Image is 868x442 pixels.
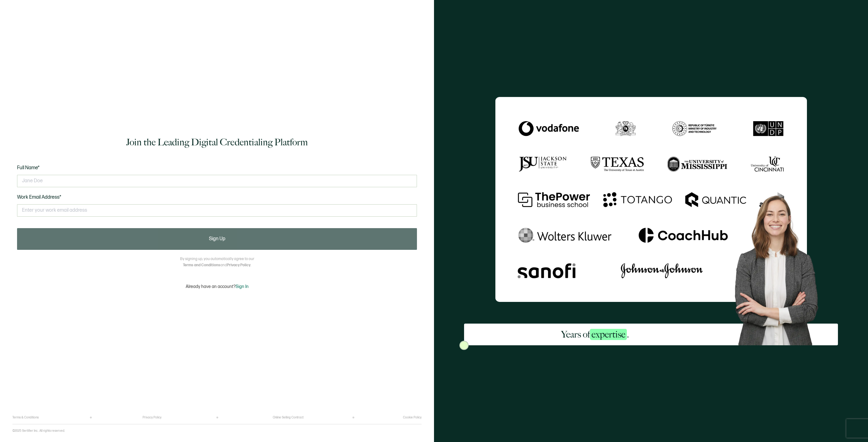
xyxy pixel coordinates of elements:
p: Already have an account? [186,284,249,289]
a: Privacy Policy [227,263,250,267]
a: Terms and Conditions [183,263,220,267]
a: Cookie Policy [403,416,422,419]
span: Sign In [236,284,249,289]
span: Work Email Address* [17,194,61,200]
p: By signing up, you automatically agree to our and . [180,256,254,268]
button: Sign Up [17,228,417,250]
img: Sertifier Signup [459,341,469,350]
h1: Join the Leading Digital Credentialing Platform [126,136,308,148]
h2: Years of . [561,328,629,341]
input: Jane Doe [17,175,417,187]
a: Privacy Policy [143,416,162,419]
span: Full Name* [17,165,40,171]
img: Sertifier Signup - Years of <span class="strong-h">expertise</span>. Hero [726,188,838,345]
img: Sertifier Signup - Years of <span class="strong-h">expertise</span>. [495,97,807,302]
p: ©2025 Sertifier Inc.. All rights reserved. [12,429,65,433]
span: expertise [590,329,627,340]
input: Enter your work email address [17,204,417,217]
a: Terms & Conditions [12,416,39,419]
span: Sign Up [209,236,225,241]
a: Online Selling Contract [273,416,303,419]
